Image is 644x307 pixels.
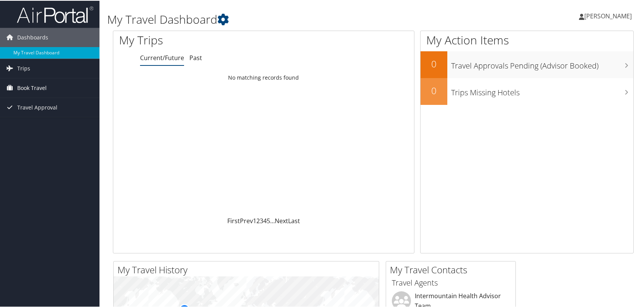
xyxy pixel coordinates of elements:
[579,4,639,27] a: [PERSON_NAME]
[119,31,283,47] h1: My Trips
[17,78,47,97] span: Book Travel
[260,216,263,224] a: 3
[421,57,447,70] h2: 0
[17,97,57,116] span: Travel Approval
[584,11,632,20] span: [PERSON_NAME]
[140,53,184,61] a: Current/Future
[227,216,240,224] a: First
[117,263,379,276] h2: My Travel History
[17,27,48,46] span: Dashboards
[253,216,256,224] a: 1
[17,5,93,23] img: airportal-logo.png
[421,77,633,104] a: 0Trips Missing Hotels
[240,216,253,224] a: Prev
[392,277,510,287] h3: Travel Agents
[451,83,633,97] h3: Trips Missing Hotels
[113,70,414,84] td: No matching records found
[189,53,202,61] a: Past
[275,216,288,224] a: Next
[267,216,270,224] a: 5
[270,216,275,224] span: …
[421,83,447,96] h2: 0
[256,216,260,224] a: 2
[263,216,267,224] a: 4
[107,11,462,27] h1: My Travel Dashboard
[390,263,515,276] h2: My Travel Contacts
[17,58,30,77] span: Trips
[421,51,633,77] a: 0Travel Approvals Pending (Advisor Booked)
[288,216,300,224] a: Last
[451,56,633,70] h3: Travel Approvals Pending (Advisor Booked)
[421,31,633,47] h1: My Action Items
